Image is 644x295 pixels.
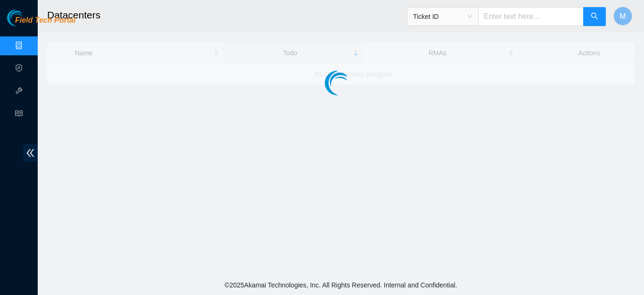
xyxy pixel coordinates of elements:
[7,17,75,29] a: Akamai TechnologiesField Tech Portal
[591,12,598,21] span: search
[15,16,75,25] span: Field Tech Portal
[413,9,472,24] span: Ticket ID
[613,7,632,26] button: M
[478,7,584,26] input: Enter text here...
[619,10,626,22] span: M
[583,7,606,26] button: search
[15,105,23,124] span: read
[38,275,644,295] footer: © 2025 Akamai Technologies, Inc. All Rights Reserved. Internal and Confidential.
[7,9,48,26] img: Akamai Technologies
[23,144,38,162] span: double-left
